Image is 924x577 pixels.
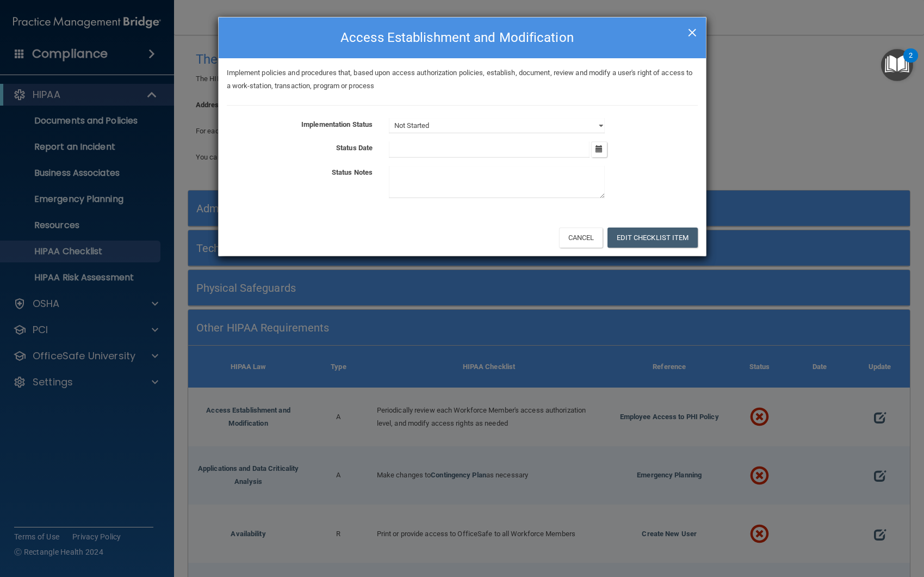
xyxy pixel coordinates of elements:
[881,49,913,81] button: Open Resource Center, 2 new notifications
[336,144,373,152] b: Status Date
[301,120,373,128] b: Implementation Status
[687,20,697,42] span: ×
[909,56,913,70] div: 2
[227,26,698,50] h4: Access Establishment and Modification
[607,228,698,248] button: Edit Checklist Item
[219,66,706,93] div: Implement policies and procedures that, based upon access authorization policies, establish, docu...
[559,228,603,248] button: Cancel
[332,168,373,176] b: Status Notes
